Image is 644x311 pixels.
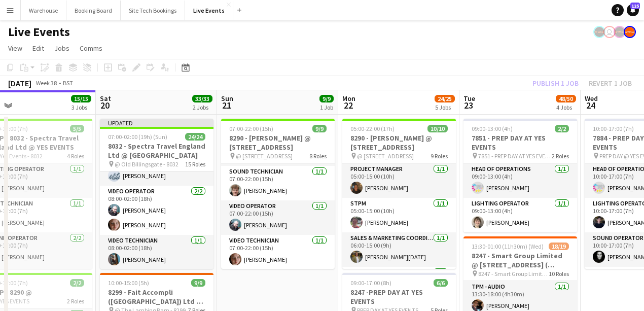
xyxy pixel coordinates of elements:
[108,279,149,287] span: 10:00-15:00 (5h)
[229,125,273,132] span: 07:00-22:00 (15h)
[463,198,577,232] app-card-role: Lighting Operator1/109:00-13:00 (4h)[PERSON_NAME]
[115,160,178,168] span: @ Old Billingsgate - 8032
[100,186,213,235] app-card-role: Video Operator2/208:00-02:00 (18h)[PERSON_NAME][PERSON_NAME]
[478,152,552,160] span: 7851 - PREP DAY AT YES EVENTS
[70,125,84,132] span: 5/5
[556,95,576,102] span: 48/50
[98,99,111,111] span: 20
[193,103,212,111] div: 2 Jobs
[221,166,335,200] app-card-role: Sound Technician1/107:00-22:00 (15h)[PERSON_NAME]
[434,279,448,287] span: 6/6
[309,152,327,160] span: 8 Roles
[63,79,73,87] div: BST
[350,125,395,132] span: 05:00-22:00 (17h)
[185,1,233,20] button: Live Events
[342,267,456,301] app-card-role: Crew Chief1/1
[71,95,91,102] span: 15/15
[342,119,456,269] app-job-card: 05:00-22:00 (17h)10/108290 - [PERSON_NAME] @ [STREET_ADDRESS] @ [STREET_ADDRESS]9 RolesProject Ma...
[66,1,121,20] button: Booking Board
[593,26,605,38] app-user-avatar: Production Managers
[431,152,448,160] span: 9 Roles
[70,279,84,287] span: 2/2
[342,94,355,103] span: Mon
[185,133,205,141] span: 24/24
[312,125,327,132] span: 9/9
[472,243,544,250] span: 13:30-01:00 (11h30m) (Wed)
[100,142,213,160] h3: 8032 - Spectra Travel England Ltd @ [GEOGRAPHIC_DATA]
[4,42,26,55] a: View
[320,103,333,111] div: 1 Job
[80,44,102,53] span: Comms
[185,160,205,168] span: 15 Roles
[552,152,569,160] span: 2 Roles
[614,26,626,38] app-user-avatar: Production Managers
[342,232,456,267] app-card-role: Sales & Marketing Coordinator1/106:00-15:00 (9h)[PERSON_NAME][DATE]
[342,133,456,152] h3: 8290 - [PERSON_NAME] @ [STREET_ADDRESS]
[549,243,569,250] span: 18/19
[32,44,44,53] span: Edit
[100,119,213,269] app-job-card: Updated07:00-02:00 (19h) (Sun)24/248032 - Spectra Travel England Ltd @ [GEOGRAPHIC_DATA] @ Old Bi...
[71,103,91,111] div: 3 Jobs
[100,288,213,306] h3: 8299 - Fait Accompli ([GEOGRAPHIC_DATA]) Ltd @ [GEOGRAPHIC_DATA]
[555,125,569,132] span: 2/2
[67,152,84,160] span: 4 Roles
[21,1,66,20] button: Warehouse
[8,44,22,53] span: View
[593,125,634,132] span: 10:00-17:00 (7h)
[67,297,84,305] span: 2 Roles
[478,270,549,278] span: 8247 - Smart Group Limited @ [STREET_ADDRESS] ( Formerly Freemasons' Hall)
[76,42,106,55] a: Comms
[556,103,576,111] div: 4 Jobs
[342,163,456,198] app-card-role: Project Manager1/105:00-15:00 (10h)[PERSON_NAME]
[236,152,293,160] span: @ [STREET_ADDRESS]
[121,1,185,20] button: Site Tech Bookings
[319,95,334,102] span: 9/9
[462,99,475,111] span: 23
[341,99,355,111] span: 22
[463,133,577,152] h3: 7851 - PREP DAY AT YES EVENTS
[463,251,577,269] h3: 8247 - Smart Group Limited @ [STREET_ADDRESS] ( Formerly Freemasons' Hall)
[357,152,414,160] span: @ [STREET_ADDRESS]
[191,279,205,287] span: 9/9
[549,270,569,278] span: 10 Roles
[100,119,213,127] div: Updated
[472,125,513,132] span: 09:00-13:00 (4h)
[603,26,616,38] app-user-avatar: Ollie Rolfe
[8,78,31,88] div: [DATE]
[100,94,111,103] span: Sat
[435,103,454,111] div: 5 Jobs
[350,279,391,287] span: 09:00-17:00 (8h)
[54,44,69,53] span: Jobs
[630,3,640,9] span: 125
[220,99,233,111] span: 21
[221,200,335,235] app-card-role: Video Operator1/107:00-22:00 (15h)[PERSON_NAME]
[463,163,577,198] app-card-role: Head of Operations1/109:00-13:00 (4h)[PERSON_NAME]
[221,119,335,269] app-job-card: 07:00-22:00 (15h)9/98290 - [PERSON_NAME] @ [STREET_ADDRESS] @ [STREET_ADDRESS]8 Roles[PERSON_NAME...
[463,94,475,103] span: Tue
[8,24,70,40] h1: Live Events
[33,79,59,87] span: Week 38
[463,119,577,232] app-job-card: 09:00-13:00 (4h)2/27851 - PREP DAY AT YES EVENTS 7851 - PREP DAY AT YES EVENTS2 RolesHead of Oper...
[435,95,455,102] span: 24/25
[221,133,335,152] h3: 8290 - [PERSON_NAME] @ [STREET_ADDRESS]
[100,235,213,269] app-card-role: Video Technician1/108:00-02:00 (18h)[PERSON_NAME]
[221,235,335,269] app-card-role: Video Technician1/107:00-22:00 (15h)[PERSON_NAME]
[427,125,448,132] span: 10/10
[624,26,636,38] app-user-avatar: Alex Gill
[627,4,639,16] a: 125
[342,288,456,306] h3: 8247 -PREP DAY AT YES EVENTS
[583,99,598,111] span: 24
[342,198,456,232] app-card-role: STPM1/105:00-15:00 (10h)[PERSON_NAME]
[585,94,598,103] span: Wed
[50,42,74,55] a: Jobs
[221,94,233,103] span: Sun
[28,42,48,55] a: Edit
[192,95,212,102] span: 33/33
[108,133,167,141] span: 07:00-02:00 (19h) (Sun)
